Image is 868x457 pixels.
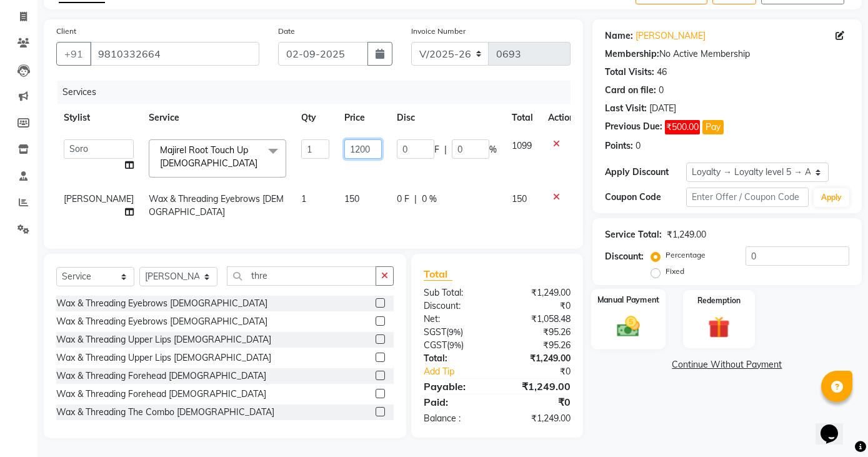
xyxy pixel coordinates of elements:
div: Card on file: [605,84,656,97]
div: ₹95.26 [497,326,579,339]
div: Wax & Threading Eyebrows [DEMOGRAPHIC_DATA] [56,297,267,310]
button: Apply [814,188,849,207]
th: Qty [294,104,337,132]
div: Total Visits: [605,66,654,79]
div: 0 [636,139,641,153]
div: Payable: [414,379,497,394]
img: _cash.svg [610,313,647,339]
label: Percentage [666,249,706,261]
span: | [414,193,417,206]
span: % [489,143,497,156]
span: 150 [344,193,359,204]
div: ₹0 [511,365,579,378]
label: Client [56,26,76,37]
div: ( ) [414,339,497,352]
div: Sub Total: [414,286,497,299]
span: 9% [449,327,461,337]
th: Service [141,104,294,132]
span: SGST [424,326,446,338]
span: Wax & Threading Eyebrows [DEMOGRAPHIC_DATA] [149,193,284,218]
div: Membership: [605,48,659,61]
th: Disc [389,104,504,132]
div: Total: [414,352,497,365]
label: Date [278,26,295,37]
div: Previous Due: [605,120,662,134]
div: [DATE] [649,102,676,115]
div: ₹1,249.00 [497,286,579,299]
div: ₹0 [497,394,579,409]
span: F [434,143,439,156]
span: 150 [512,193,527,204]
input: Enter Offer / Coupon Code [686,188,809,207]
button: +91 [56,42,91,66]
div: ( ) [414,326,497,339]
div: Wax & Threading Forehead [DEMOGRAPHIC_DATA] [56,388,266,401]
span: ₹500.00 [665,120,700,134]
div: Services [57,81,580,104]
span: CGST [424,339,447,351]
span: | [444,143,447,156]
div: ₹1,058.48 [497,313,579,326]
div: Wax & Threading Eyebrows [DEMOGRAPHIC_DATA] [56,315,267,328]
th: Action [541,104,582,132]
span: 9% [449,340,461,350]
iframe: chat widget [816,407,856,444]
span: Total [424,268,452,281]
div: Net: [414,313,497,326]
div: Last Visit: [605,102,647,115]
div: Balance : [414,412,497,425]
button: Pay [702,120,724,134]
div: Coupon Code [605,191,686,204]
div: Wax & Threading Upper Lips [DEMOGRAPHIC_DATA] [56,351,271,364]
div: ₹0 [497,299,579,313]
span: 1 [301,193,306,204]
label: Manual Payment [597,294,659,306]
a: Add Tip [414,365,511,378]
div: Points: [605,139,633,153]
label: Invoice Number [411,26,466,37]
input: Search by Name/Mobile/Email/Code [90,42,259,66]
a: [PERSON_NAME] [636,29,706,43]
div: ₹1,249.00 [497,412,579,425]
span: 0 % [422,193,437,206]
div: 46 [657,66,667,79]
div: Discount: [605,250,644,263]
div: ₹95.26 [497,339,579,352]
th: Stylist [56,104,141,132]
div: Paid: [414,394,497,409]
a: x [257,158,263,169]
div: Wax & Threading Upper Lips [DEMOGRAPHIC_DATA] [56,333,271,346]
a: Continue Without Payment [595,358,859,371]
div: Apply Discount [605,166,686,179]
div: Wax & Threading The Combo [DEMOGRAPHIC_DATA] [56,406,274,419]
div: 0 [659,84,664,97]
input: Search or Scan [227,266,376,286]
div: ₹1,249.00 [497,352,579,365]
div: No Active Membership [605,48,849,61]
span: [PERSON_NAME] [64,193,134,204]
span: 1099 [512,140,532,151]
label: Redemption [697,295,741,306]
div: Wax & Threading Forehead [DEMOGRAPHIC_DATA] [56,369,266,383]
div: Discount: [414,299,497,313]
th: Total [504,104,541,132]
div: Name: [605,29,633,43]
th: Price [337,104,389,132]
span: Majirel Root Touch Up [DEMOGRAPHIC_DATA] [160,144,257,169]
div: Service Total: [605,228,662,241]
label: Fixed [666,266,684,277]
span: 0 F [397,193,409,206]
div: ₹1,249.00 [667,228,706,241]
div: ₹1,249.00 [497,379,579,394]
img: _gift.svg [701,314,736,341]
